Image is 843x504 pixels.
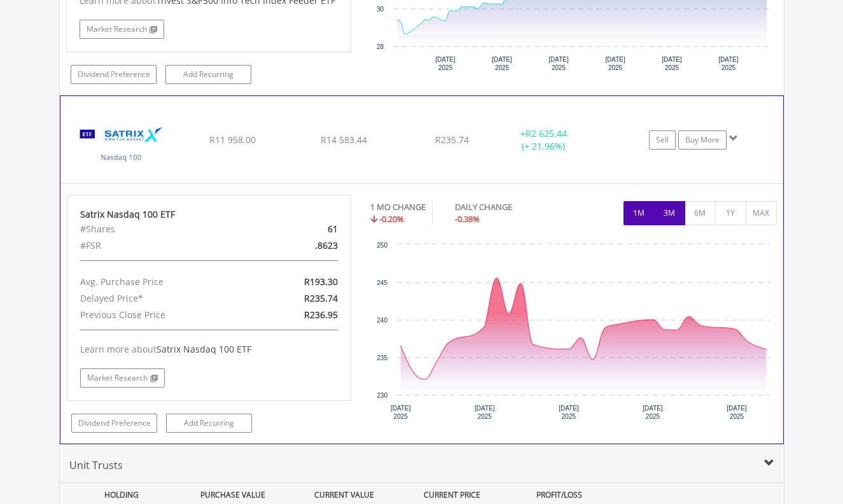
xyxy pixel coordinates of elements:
[746,201,777,225] button: MAX
[377,279,387,286] text: 245
[379,213,404,225] span: -0.20%
[80,20,164,39] a: Market Research
[370,237,777,428] div: Chart. Highcharts interactive chart.
[391,405,411,420] text: [DATE] 2025
[377,392,387,399] text: 230
[548,56,569,71] text: [DATE] 2025
[80,368,165,388] a: Market Research
[377,317,387,324] text: 240
[654,201,685,225] button: 3M
[71,414,157,433] a: Dividend Preference
[727,405,747,420] text: [DATE] 2025
[370,238,776,429] svg: Interactive chart
[662,56,682,71] text: [DATE] 2025
[435,134,469,146] span: R235.74
[321,134,367,146] span: R14 583.44
[370,201,426,213] div: 1 MO CHANGE
[455,201,557,213] div: DAILY CHANGE
[71,221,255,237] div: #Shares
[526,127,567,139] span: R2 625.44
[67,112,176,179] img: TFSA.STXNDQ.png
[304,309,338,321] span: R236.95
[71,307,255,323] div: Previous Close Price
[435,56,456,71] text: [DATE] 2025
[209,134,256,146] span: R11 958.00
[80,343,338,356] div: Learn more about
[166,414,252,433] a: Add Recurring
[80,208,338,221] div: Satrix Nasdaq 100 ETF
[255,237,347,254] div: .8623
[559,405,579,420] text: [DATE] 2025
[455,213,480,225] span: -0.38%
[624,201,655,225] button: 1M
[377,6,384,13] text: 30
[377,242,387,249] text: 250
[157,343,251,355] span: Satrix Nasdaq 100 ETF
[377,43,384,50] text: 28
[165,65,251,84] a: Add Recurring
[71,65,157,84] a: Dividend Preference
[255,221,347,237] div: 61
[496,127,591,153] div: + (+ 21.96%)
[715,201,746,225] button: 1Y
[649,130,676,150] a: Sell
[71,237,255,254] div: #FSR
[643,405,663,420] text: [DATE] 2025
[377,354,387,361] text: 235
[304,276,338,288] span: R193.30
[678,130,727,150] a: Buy More
[304,292,338,304] span: R235.74
[492,56,512,71] text: [DATE] 2025
[71,274,255,290] div: Avg. Purchase Price
[685,201,716,225] button: 6M
[605,56,625,71] text: [DATE] 2025
[71,290,255,307] div: Delayed Price*
[69,458,123,472] span: Unit Trusts
[718,56,739,71] text: [DATE] 2025
[475,405,495,420] text: [DATE] 2025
